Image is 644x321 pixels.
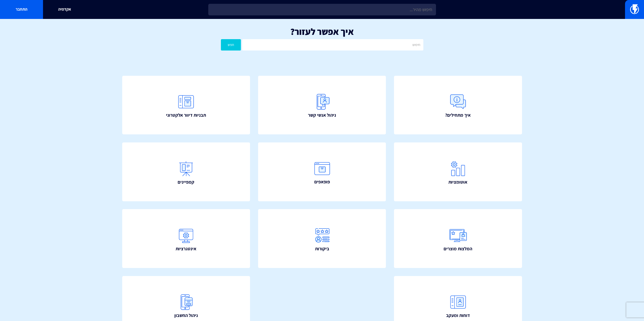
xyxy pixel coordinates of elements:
a: קמפיינים [122,142,250,201]
a: אוטומציות [394,142,522,201]
span: תבניות דיוור אלקטרוני [166,112,206,118]
a: המלצות מוצרים [394,209,522,268]
a: ביקורות [258,209,386,268]
span: המלצות מוצרים [444,245,472,252]
span: איך מתחילים? [445,112,471,118]
span: ניהול אנשי קשר [308,112,336,118]
input: חיפוש [242,39,423,51]
a: איך מתחילים? [394,76,522,135]
span: ביקורות [315,245,329,252]
span: אינטגרציות [176,245,196,252]
span: פופאפים [314,179,330,185]
span: אוטומציות [448,179,467,185]
a: אינטגרציות [122,209,250,268]
a: תבניות דיוור אלקטרוני [122,76,250,135]
button: חפש [221,39,241,51]
span: דוחות ומעקב [446,312,470,319]
a: ניהול אנשי קשר [258,76,386,135]
span: קמפיינים [178,179,194,185]
input: חיפוש מהיר... [208,4,436,15]
span: ניהול החשבון [174,312,198,319]
a: פופאפים [258,142,386,201]
h1: איך אפשר לעזור? [8,27,636,37]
